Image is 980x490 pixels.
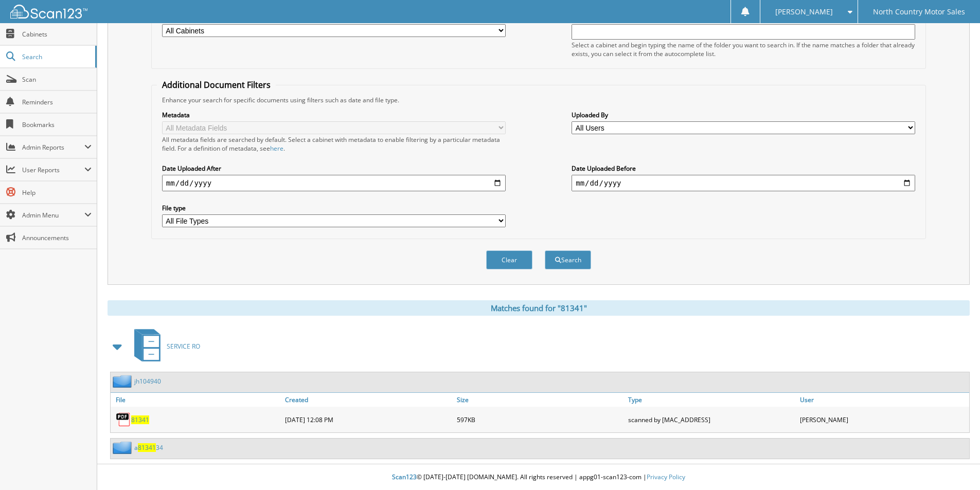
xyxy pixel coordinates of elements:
img: scan123-logo-white.svg [10,5,87,19]
a: SERVICE RO [128,326,200,367]
div: Select a cabinet and begin typing the name of the folder you want to search in. If the name match... [572,41,915,58]
span: Cabinets [22,30,92,39]
span: Search [22,52,90,61]
div: [DATE] 12:08 PM [282,409,454,430]
div: © [DATE]-[DATE] [DOMAIN_NAME]. All rights reserved | appg01-scan123-com | [97,465,980,490]
img: folder2.png [113,375,134,388]
a: a8134134 [134,443,163,452]
span: Scan123 [392,473,417,481]
a: Created [282,393,454,407]
span: 81341 [138,443,156,452]
a: jh104940 [134,377,161,386]
span: Admin Menu [22,211,84,220]
span: Announcements [22,233,92,242]
div: [PERSON_NAME] [797,409,969,430]
a: Type [626,393,797,407]
input: start [162,175,506,191]
div: Matches found for "81341" [108,300,970,316]
span: [PERSON_NAME] [775,9,833,15]
label: Metadata [162,111,506,119]
span: North Country Motor Sales [873,9,965,15]
a: 81341 [131,415,149,424]
span: Help [22,188,92,197]
input: end [572,175,915,191]
a: User [797,393,969,407]
span: Scan [22,75,92,84]
img: folder2.png [113,441,134,454]
span: SERVICE RO [167,342,200,351]
a: File [111,393,282,407]
label: File type [162,204,506,212]
label: Date Uploaded After [162,164,506,173]
label: Date Uploaded Before [572,164,915,173]
legend: Additional Document Filters [157,79,276,90]
span: User Reports [22,166,84,174]
div: scanned by [MAC_ADDRESS] [626,409,797,430]
img: PDF.png [116,412,131,427]
span: Admin Reports [22,143,84,152]
button: Clear [486,250,532,269]
a: here [270,144,283,153]
div: All metadata fields are searched by default. Select a cabinet with metadata to enable filtering b... [162,135,506,153]
div: Enhance your search for specific documents using filters such as date and file type. [157,96,920,104]
a: Size [454,393,626,407]
button: Search [545,250,591,269]
span: Reminders [22,98,92,106]
span: Bookmarks [22,120,92,129]
div: 597KB [454,409,626,430]
label: Uploaded By [572,111,915,119]
a: Privacy Policy [647,473,685,481]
